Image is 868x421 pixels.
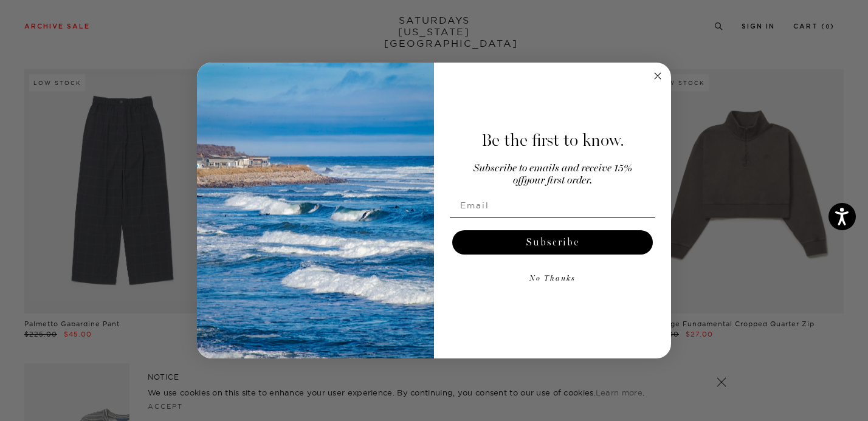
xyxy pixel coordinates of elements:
[450,193,655,217] input: Email
[474,163,632,174] span: Subscribe to emails and receive 15%
[450,267,655,291] button: No Thanks
[513,176,524,186] span: off
[481,130,624,151] span: Be the first to know.
[650,69,665,83] button: Close dialog
[452,230,653,255] button: Subscribe
[524,176,592,186] span: your first order.
[450,217,655,218] img: underline
[197,63,434,359] img: 125c788d-000d-4f3e-b05a-1b92b2a23ec9.jpeg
